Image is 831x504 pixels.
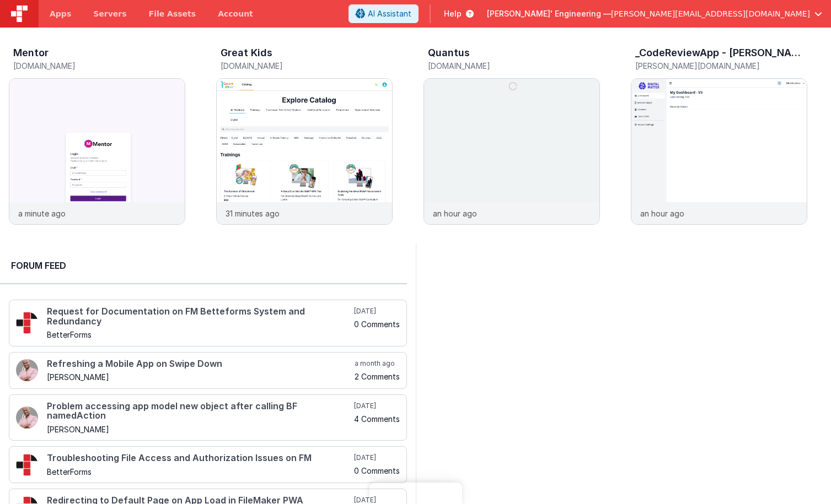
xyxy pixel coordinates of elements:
h5: 4 Comments [354,415,400,423]
p: 31 minutes ago [226,208,280,219]
h4: Troubleshooting File Access and Authorization Issues on FM [47,453,352,463]
a: Refreshing a Mobile App on Swipe Down [PERSON_NAME] a month ago 2 Comments [9,352,407,389]
span: File Assets [149,8,196,19]
h4: Refreshing a Mobile App on Swipe Down [47,359,352,369]
a: Problem accessing app model new object after calling BF namedAction [PERSON_NAME] [DATE] 4 Comments [9,394,407,441]
h5: BetterForms [47,330,352,339]
span: Servers [93,8,126,19]
img: 295_2.png [16,312,38,334]
h5: [PERSON_NAME][DOMAIN_NAME] [635,62,807,70]
h5: [DOMAIN_NAME] [221,62,393,70]
h5: [DOMAIN_NAME] [13,62,185,70]
h5: 2 Comments [355,372,400,381]
span: Apps [50,8,71,19]
h5: 0 Comments [354,467,400,475]
span: [PERSON_NAME]' Engineering — [487,8,611,19]
h5: [PERSON_NAME] [47,373,352,381]
h4: Request for Documentation on FM Betteforms System and Redundancy [47,307,352,326]
h5: a month ago [355,359,400,368]
h5: [DATE] [354,307,400,316]
img: 295_2.png [16,454,38,476]
h3: Quantus [428,47,470,58]
h5: [DOMAIN_NAME] [428,62,600,70]
img: 411_2.png [16,407,38,429]
h5: [DATE] [354,402,400,410]
button: AI Assistant [349,4,419,23]
a: Troubleshooting File Access and Authorization Issues on FM BetterForms [DATE] 0 Comments [9,446,407,483]
span: Help [444,8,462,19]
span: [PERSON_NAME][EMAIL_ADDRESS][DOMAIN_NAME] [611,8,810,19]
span: AI Assistant [368,8,411,19]
h5: [DATE] [354,453,400,462]
a: Request for Documentation on FM Betteforms System and Redundancy BetterForms [DATE] 0 Comments [9,300,407,346]
h3: Mentor [13,47,49,58]
button: [PERSON_NAME]' Engineering — [PERSON_NAME][EMAIL_ADDRESS][DOMAIN_NAME] [487,8,822,19]
h5: BetterForms [47,468,352,476]
h3: _CodeReviewApp - [PERSON_NAME] [635,47,804,58]
h4: Problem accessing app model new object after calling BF namedAction [47,402,352,421]
h3: Great Kids [221,47,272,58]
h5: [PERSON_NAME] [47,425,352,433]
p: an hour ago [433,208,477,219]
h2: Forum Feed [11,259,396,272]
p: an hour ago [640,208,684,219]
h5: 0 Comments [354,320,400,328]
img: 411_2.png [16,359,38,381]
